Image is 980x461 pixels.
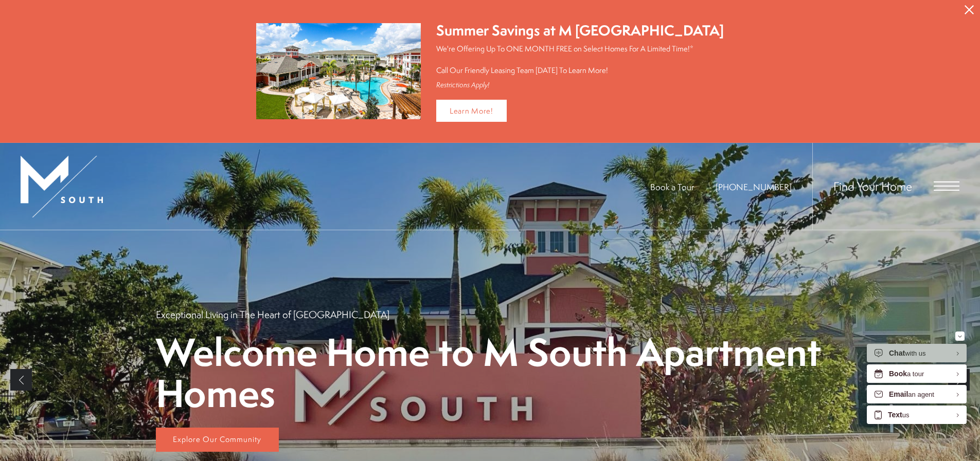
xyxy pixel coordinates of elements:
[934,181,959,191] button: Open Menu
[436,100,507,122] a: Learn More!
[256,23,421,119] img: Summer Savings at M South Apartments
[833,178,912,194] a: Find Your Home
[716,181,792,193] a: Call Us at 813-570-8014
[21,156,103,217] img: MSouth
[156,428,279,452] a: Explore Our Community
[716,181,792,193] span: [PHONE_NUMBER]
[436,81,724,89] div: Restrictions Apply!
[650,181,694,193] a: Book a Tour
[156,308,389,321] p: Exceptional Living in The Heart of [GEOGRAPHIC_DATA]
[436,43,724,76] p: We're Offering Up To ONE MONTH FREE on Select Homes For A Limited Time!* Call Our Friendly Leasin...
[436,21,724,41] div: Summer Savings at M [GEOGRAPHIC_DATA]
[10,369,32,391] a: Previous
[156,331,825,413] p: Welcome Home to M South Apartment Homes
[173,434,261,445] span: Explore Our Community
